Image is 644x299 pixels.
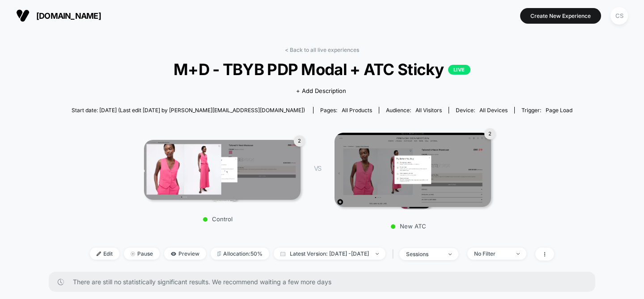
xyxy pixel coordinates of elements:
[449,253,452,255] img: end
[474,250,510,257] div: No Filter
[546,107,572,114] span: Page Load
[484,128,496,139] div: 2
[72,107,305,114] span: Start date: [DATE] (Last edit [DATE] by [PERSON_NAME][EMAIL_ADDRESS][DOMAIN_NAME])
[16,9,30,22] img: Visually logo
[280,252,285,256] img: calendar
[608,7,631,25] button: CS
[164,248,206,260] span: Preview
[211,248,269,260] span: Allocation: 50%
[124,248,160,260] span: Pause
[520,8,601,24] button: Create New Experience
[521,107,572,114] div: Trigger:
[448,65,470,75] p: LIVE
[36,11,101,21] span: [DOMAIN_NAME]
[517,253,520,255] img: end
[610,7,628,25] div: CS
[406,251,442,257] div: sessions
[294,135,305,147] div: 2
[390,248,399,261] span: |
[274,248,386,260] span: Latest Version: [DATE] - [DATE]
[296,87,346,96] span: + Add Description
[131,252,135,256] img: end
[320,107,372,114] div: Pages:
[376,253,379,255] img: end
[314,164,321,172] span: VS
[285,46,359,53] a: < Back to all live experiences
[97,60,547,79] span: M+D - TBYB PDP Modal + ATC Sticky
[386,107,442,114] div: Audience:
[335,133,491,207] img: New ATC main
[140,215,296,223] p: Control
[13,8,104,23] button: [DOMAIN_NAME]
[97,252,101,256] img: edit
[144,140,301,200] img: Control main
[342,107,372,114] span: all products
[479,107,508,114] span: all devices
[90,248,119,260] span: Edit
[330,223,487,230] p: New ATC
[73,278,577,286] span: There are still no statistically significant results. We recommend waiting a few more days
[449,107,514,114] span: Device:
[415,107,442,114] span: All Visitors
[217,251,221,256] img: rebalance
